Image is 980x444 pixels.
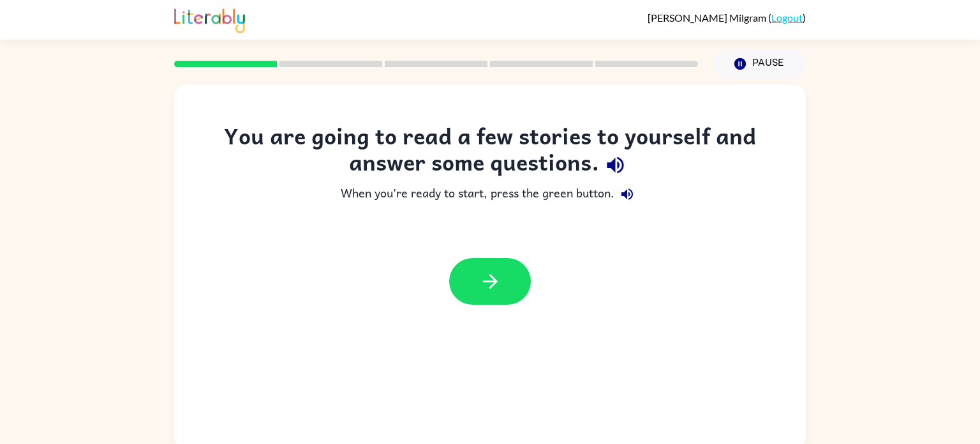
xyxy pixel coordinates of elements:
div: When you're ready to start, press the green button. [200,181,780,207]
a: Logout [771,11,803,24]
div: You are going to read a few stories to yourself and answer some questions. [200,123,780,181]
span: [PERSON_NAME] Milgram [648,11,768,24]
div: ( ) [648,11,806,24]
img: Literably [174,5,245,33]
button: Pause [713,49,806,79]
